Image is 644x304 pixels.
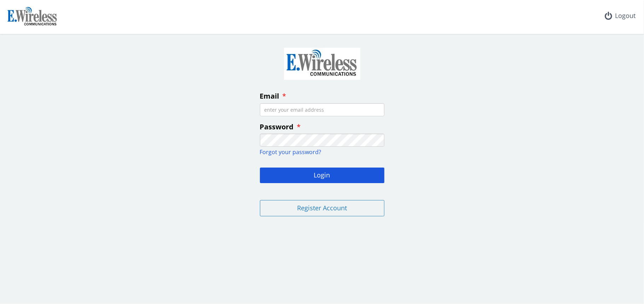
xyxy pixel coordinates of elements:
button: Register Account [260,200,384,216]
button: Login [260,168,384,183]
span: Password [260,122,294,131]
span: Email [260,91,279,101]
input: enter your email address [260,103,384,116]
a: Forgot your password? [260,148,321,156]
